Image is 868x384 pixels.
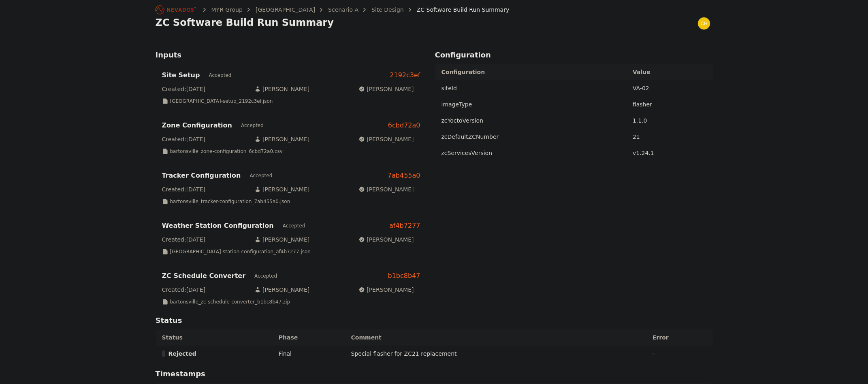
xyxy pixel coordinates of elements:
p: Created: [DATE] [162,135,205,143]
div: Final [279,350,292,358]
p: [GEOGRAPHIC_DATA]-setup_2192c3ef.json [170,98,273,104]
div: Accepted [247,172,275,180]
p: [PERSON_NAME] [358,185,414,193]
th: Value [629,64,713,80]
a: b1bc8b47 [388,271,420,281]
p: [PERSON_NAME] [254,135,309,143]
a: MYR Group [211,6,243,14]
a: [GEOGRAPHIC_DATA] [256,6,315,14]
p: [GEOGRAPHIC_DATA]-station-configuration_af4b7277.json [170,248,311,255]
div: ZC Software Build Run Summary [405,6,510,14]
th: Configuration [435,64,629,80]
h2: Configuration [435,49,713,64]
h3: Zone Configuration [162,121,232,130]
a: 2192c3ef [390,70,420,80]
h3: Weather Station Configuration [162,221,274,231]
span: imageType [441,101,472,108]
a: 6cbd72a0 [388,121,420,130]
div: Accepted [280,222,308,230]
td: v1.24.1 [629,145,713,161]
td: 1.1.0 [629,112,713,129]
p: Created: [DATE] [162,85,205,93]
div: Accepted [206,71,234,79]
p: [PERSON_NAME] [254,286,309,294]
th: Error [648,329,713,346]
p: Created: [DATE] [162,235,205,244]
span: Rejected [168,350,196,358]
p: Created: [DATE] [162,286,205,294]
a: Scenario A [328,6,358,14]
h2: Inputs [156,49,427,64]
div: Accepted [239,121,266,129]
td: Special flasher for ZC21 replacement [347,346,648,362]
a: Site Design [371,6,404,14]
p: [PERSON_NAME] [358,135,414,143]
img: chris.young@nevados.solar [697,17,710,30]
span: zcDefaultZCNumber [441,134,499,140]
th: Status [156,329,275,346]
p: bartonsville_tracker-configuration_7ab455a0.json [170,198,290,205]
p: [PERSON_NAME] [358,235,414,244]
td: VA-02 [629,80,713,96]
td: flasher [629,96,713,112]
h2: Status [156,315,713,329]
h1: ZC Software Build Run Summary [156,16,334,29]
th: Comment [347,329,648,346]
h3: Site Setup [162,70,200,80]
td: 21 [629,129,713,145]
a: af4b7277 [389,221,420,231]
th: Phase [275,329,347,346]
div: Accepted [252,272,279,280]
p: [PERSON_NAME] [358,286,414,294]
td: - [648,346,713,362]
span: siteId [441,85,457,91]
p: bartonsville_zone-configuration_6cbd72a0.csv [170,148,283,155]
h3: Tracker Configuration [162,171,241,180]
span: zcServicesVersion [441,150,493,156]
h2: Timestamps [156,368,713,383]
p: [PERSON_NAME] [358,85,414,93]
span: zcYoctoVersion [441,117,484,124]
p: bartonsville_zc-schedule-converter_b1bc8b47.zip [170,299,290,305]
a: 7ab455a0 [388,171,420,180]
p: Created: [DATE] [162,185,205,193]
p: [PERSON_NAME] [254,235,309,244]
p: [PERSON_NAME] [254,185,309,193]
nav: Breadcrumb [156,3,510,16]
p: [PERSON_NAME] [254,85,309,93]
h3: ZC Schedule Converter [162,271,246,281]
